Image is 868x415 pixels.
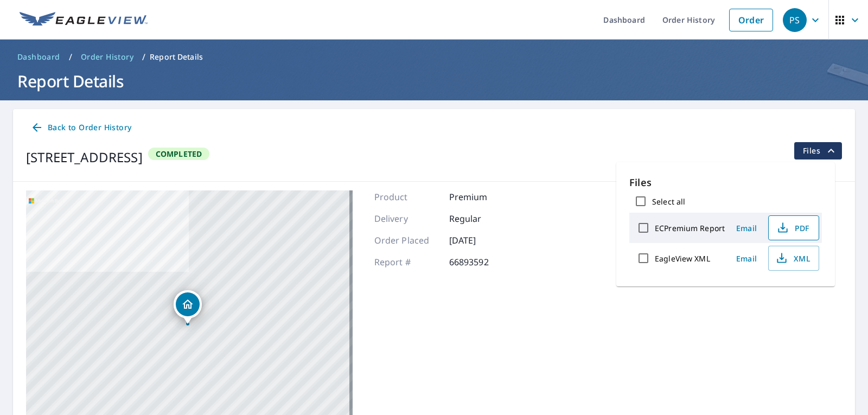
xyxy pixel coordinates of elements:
a: Dashboard [13,48,65,66]
li: / [142,50,145,63]
p: Report Details [150,52,203,62]
span: Email [733,223,759,233]
button: filesDropdownBtn-66893592 [794,142,842,159]
span: PDF [775,221,810,234]
span: Completed [149,149,209,159]
p: Regular [449,212,514,225]
p: 66893592 [449,256,514,269]
label: Select all [652,196,685,207]
p: [DATE] [449,234,514,247]
img: EV Logo [20,12,148,28]
nav: breadcrumb [13,48,855,66]
label: ECPremium Report [655,223,725,233]
p: Files [629,175,822,190]
a: Order History [76,48,138,66]
button: XML [768,246,819,271]
p: Premium [449,190,514,203]
h1: Report Details [13,70,855,92]
li: / [69,50,72,63]
a: Back to Order History [26,118,136,138]
p: Product [374,190,439,203]
span: XML [775,252,810,265]
div: PS [783,8,807,32]
a: Order [729,9,773,31]
span: Email [733,253,759,264]
p: Delivery [374,212,439,225]
span: Back to Order History [30,121,131,135]
button: Email [729,220,764,237]
button: PDF [768,215,819,240]
span: Dashboard [17,52,60,62]
p: Report # [374,256,439,269]
p: Order Placed [374,234,439,247]
span: Order History [81,52,133,62]
button: Email [729,250,764,267]
div: [STREET_ADDRESS] [26,148,143,167]
span: Files [803,144,838,157]
label: EagleView XML [655,253,710,264]
div: Dropped pin, building 1, Residential property, 504 Locksley Rd Towson, MD 21204 [174,290,202,324]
